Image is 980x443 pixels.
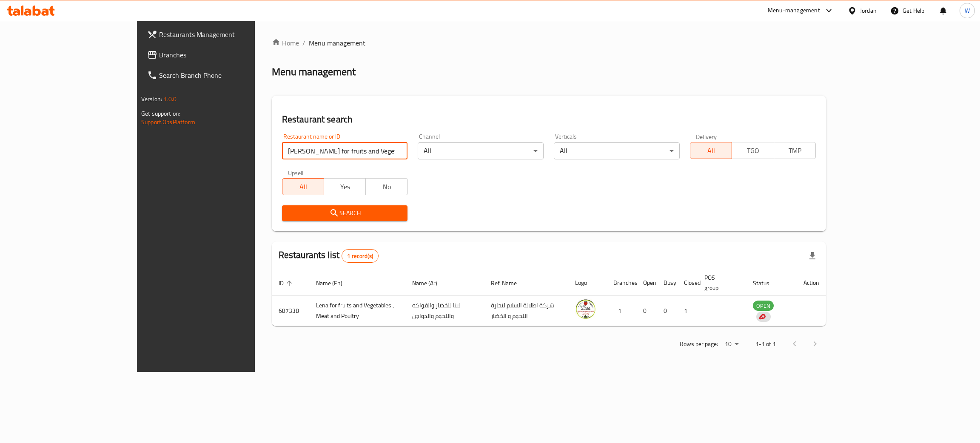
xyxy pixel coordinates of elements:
div: Jordan [860,6,877,15]
td: شركة اطلالة السلام لتجارة اللحوم و الخضار [484,296,568,326]
span: Name (En) [316,278,353,288]
button: TMP [774,142,816,159]
button: Yes [324,178,366,195]
button: Search [282,205,408,221]
div: Total records count [342,249,379,263]
div: All [418,142,544,159]
th: Closed [677,270,698,296]
button: TGO [732,142,774,159]
span: 1 record(s) [342,252,378,260]
button: No [365,178,407,195]
td: 0 [636,296,657,326]
td: 0 [657,296,677,326]
button: All [282,178,324,195]
h2: Restaurants list [279,249,379,263]
input: Search for restaurant name or ID.. [282,142,408,159]
td: 1 [607,296,636,326]
a: Restaurants Management [140,24,301,45]
div: Menu-management [768,6,820,16]
span: Search [289,208,401,219]
span: POS group [704,273,736,293]
h2: Menu management [272,65,356,79]
span: 1.0.0 [163,94,177,105]
p: 1-1 of 1 [755,339,776,349]
span: No [369,181,404,193]
span: ID [279,278,295,288]
span: TGO [735,145,770,157]
th: Open [636,270,657,296]
li: / [302,38,305,48]
img: delivery hero logo [758,313,766,321]
span: Restaurants Management [159,29,294,40]
span: Search Branch Phone [159,70,294,80]
table: enhanced table [272,270,826,326]
td: 1 [677,296,698,326]
div: All [554,142,680,159]
nav: breadcrumb [272,38,826,48]
span: All [286,181,321,193]
a: Search Branch Phone [140,65,301,85]
h2: Restaurant search [282,113,816,126]
span: OPEN [753,301,774,311]
th: Branches [607,270,636,296]
span: Status [753,278,781,288]
span: W [965,6,970,15]
td: لينا للخضار والفواكه واللحوم والدواجن [405,296,484,326]
span: Menu management [309,38,365,48]
img: Lena for fruits and Vegetables , Meat and Poultry [575,298,596,320]
span: TMP [778,145,812,157]
label: Delivery [696,133,717,139]
div: Rows per page: [721,338,742,351]
a: Branches [140,45,301,65]
th: Logo [568,270,607,296]
td: Lena for fruits and Vegetables , Meat and Poultry [309,296,405,326]
a: Support.OpsPlatform [141,116,195,128]
span: All [694,145,729,157]
span: Version: [141,94,162,105]
span: Get support on: [141,108,180,119]
button: All [690,142,732,159]
label: Upsell [288,170,304,176]
div: Export file [802,246,823,266]
span: Ref. Name [491,278,528,288]
p: Rows per page: [680,339,718,349]
span: Yes [328,181,362,193]
span: Name (Ar) [412,278,448,288]
span: Branches [159,50,294,60]
div: Indicates that the vendor menu management has been moved to DH Catalog service [756,312,771,322]
th: Action [797,270,826,296]
th: Busy [657,270,677,296]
